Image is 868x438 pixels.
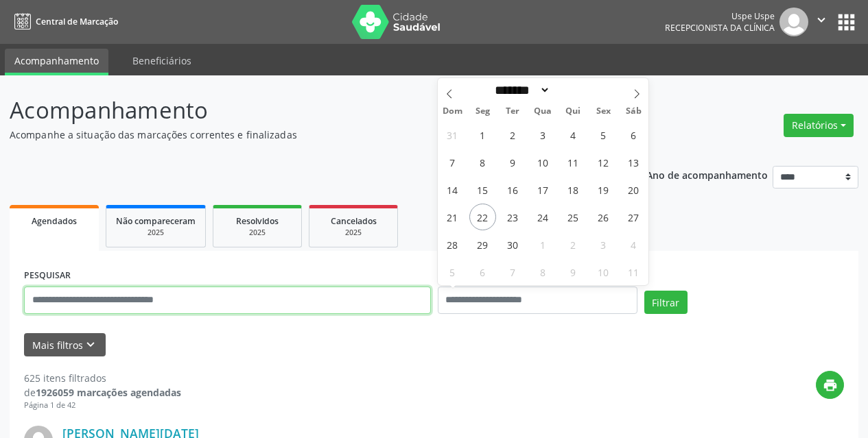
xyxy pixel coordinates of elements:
span: Não compareceram [116,215,196,227]
img: img [779,8,808,36]
span: Setembro 29, 2025 [469,231,496,258]
div: 625 itens filtrados [24,371,181,385]
span: Ter [497,107,528,116]
span: Setembro 25, 2025 [560,204,587,230]
span: Outubro 10, 2025 [590,258,617,285]
span: Seg [467,107,497,116]
a: Central de Marcação [10,10,118,33]
span: Setembro 30, 2025 [500,231,526,258]
i: keyboard_arrow_down [83,337,98,352]
span: Setembro 23, 2025 [500,204,526,230]
span: Qui [558,107,588,116]
span: Cancelados [331,215,377,227]
span: Setembro 10, 2025 [530,149,556,175]
span: Setembro 22, 2025 [469,204,496,230]
span: Setembro 4, 2025 [560,121,587,148]
span: Setembro 13, 2025 [620,149,647,175]
span: Agosto 31, 2025 [439,121,466,148]
i:  [814,12,829,27]
span: Setembro 3, 2025 [530,121,556,148]
span: Qua [528,107,558,116]
span: Setembro 21, 2025 [439,204,466,230]
div: Uspe Uspe [665,10,775,22]
span: Setembro 18, 2025 [560,176,587,203]
span: Setembro 1, 2025 [469,121,496,148]
i: print [823,378,838,393]
span: Outubro 2, 2025 [560,231,587,258]
span: Setembro 20, 2025 [620,176,647,203]
p: Ano de acompanhamento [646,166,768,183]
span: Setembro 17, 2025 [530,176,556,203]
button: print [816,371,844,399]
span: Outubro 1, 2025 [530,231,556,258]
span: Outubro 5, 2025 [439,258,466,285]
span: Outubro 3, 2025 [590,231,617,258]
span: Setembro 9, 2025 [500,149,526,175]
span: Setembro 24, 2025 [530,204,556,230]
span: Sáb [618,107,648,116]
button: Filtrar [644,291,688,314]
a: Beneficiários [123,49,201,73]
span: Central de Marcação [36,16,118,27]
span: Setembro 2, 2025 [500,121,526,148]
strong: 1926059 marcações agendadas [36,386,181,399]
div: de [24,385,181,400]
button: apps [834,10,858,34]
span: Resolvidos [236,215,279,227]
select: Month [491,83,551,97]
label: PESQUISAR [24,265,71,287]
span: Sex [588,107,618,116]
a: Acompanhamento [5,49,108,75]
span: Agendados [32,215,77,227]
div: 2025 [223,228,292,238]
span: Outubro 7, 2025 [500,258,526,285]
span: Setembro 19, 2025 [590,176,617,203]
span: Setembro 6, 2025 [620,121,647,148]
span: Setembro 5, 2025 [590,121,617,148]
span: Setembro 7, 2025 [439,149,466,175]
div: Página 1 de 42 [24,400,181,411]
span: Outubro 11, 2025 [620,258,647,285]
span: Outubro 4, 2025 [620,231,647,258]
span: Setembro 26, 2025 [590,204,617,230]
span: Outubro 6, 2025 [469,258,496,285]
span: Setembro 8, 2025 [469,149,496,175]
input: Year [550,83,596,97]
span: Setembro 15, 2025 [469,176,496,203]
span: Setembro 27, 2025 [620,204,647,230]
span: Setembro 12, 2025 [590,149,617,175]
button:  [808,8,834,36]
span: Setembro 28, 2025 [439,231,466,258]
span: Recepcionista da clínica [665,22,775,34]
span: Outubro 9, 2025 [560,258,587,285]
p: Acompanhamento [10,93,604,127]
div: 2025 [319,228,388,238]
button: Relatórios [784,114,854,137]
div: 2025 [116,228,196,238]
p: Acompanhe a situação das marcações correntes e finalizadas [10,127,604,142]
button: Mais filtroskeyboard_arrow_down [24,333,106,357]
span: Outubro 8, 2025 [530,258,556,285]
span: Setembro 14, 2025 [439,176,466,203]
span: Setembro 16, 2025 [500,176,526,203]
span: Dom [438,107,468,116]
span: Setembro 11, 2025 [560,149,587,175]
